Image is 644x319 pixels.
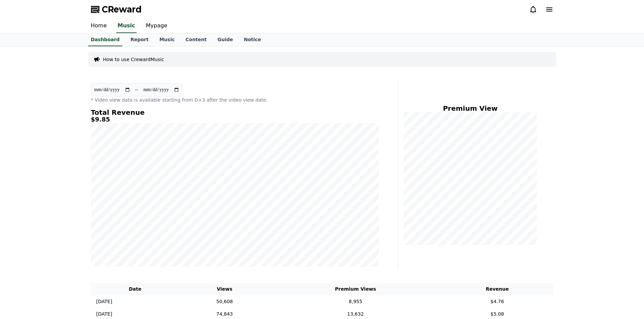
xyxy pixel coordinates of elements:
h4: Premium View [404,105,537,112]
a: Notice [238,33,266,46]
p: * Video view data is available starting from D+3 after the video view date. [91,97,379,103]
span: CReward [102,4,142,15]
a: Dashboard [88,33,122,46]
a: How to use CrewardMusic [103,56,164,63]
th: Views [180,283,270,295]
a: Music [154,33,180,46]
a: Home [86,19,112,33]
p: [DATE] [96,298,112,305]
th: Date [91,283,180,295]
td: $4.76 [441,295,553,308]
h5: $9.85 [91,116,379,123]
a: Mypage [141,19,173,33]
a: Music [116,19,137,33]
p: [DATE] [96,311,112,318]
th: Premium Views [270,283,441,295]
td: 8,955 [270,295,441,308]
a: Content [180,33,212,46]
a: CReward [91,4,142,15]
h4: Total Revenue [91,109,379,116]
td: 50,608 [180,295,270,308]
a: Report [125,33,154,46]
a: Guide [212,33,238,46]
th: Revenue [441,283,553,295]
p: ~ [135,86,139,94]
